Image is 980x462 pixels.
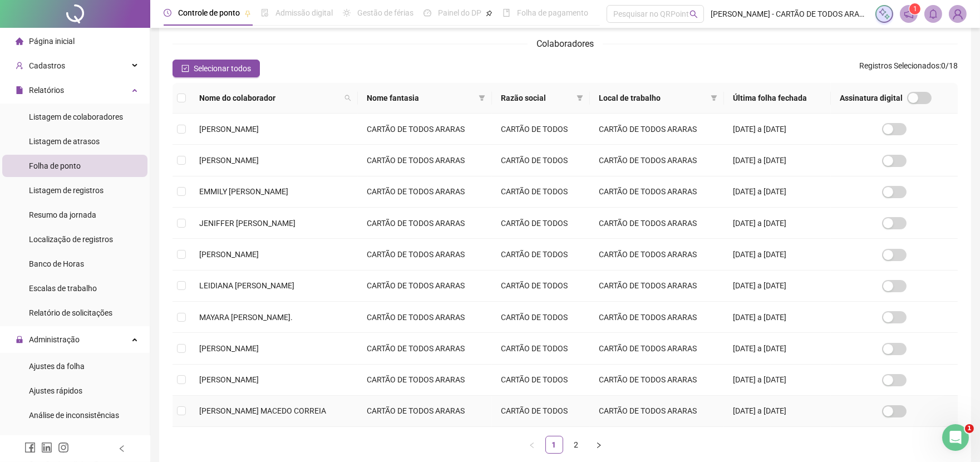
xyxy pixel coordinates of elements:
td: CARTÃO DE TODOS ARARAS [358,333,492,364]
img: sparkle-icon.fc2bf0ac1784a2077858766a79e2daf3.svg [878,8,890,20]
span: [PERSON_NAME] [199,375,259,384]
a: 1 [546,436,563,453]
span: search [690,10,698,18]
span: user-add [16,62,23,70]
iframe: Intercom live chat [942,424,969,451]
span: 1 [913,5,917,13]
span: search [344,95,351,101]
li: Página anterior [523,436,541,454]
span: file-done [261,9,269,17]
span: [PERSON_NAME] [199,156,259,165]
span: filter [577,95,583,101]
td: CARTÃO DE TODOS [492,271,590,302]
span: Relatório de solicitações [29,308,112,317]
td: CARTÃO DE TODOS ARARAS [358,396,492,427]
span: Localização de registros [29,235,113,244]
span: [PERSON_NAME] [199,344,259,353]
span: [PERSON_NAME] MACEDO CORREIA [199,406,326,415]
span: Banco de Horas [29,259,84,268]
span: EMMILY [PERSON_NAME] [199,187,288,196]
a: 2 [568,436,585,453]
span: Listagem de atrasos [29,137,100,146]
td: CARTÃO DE TODOS ARARAS [590,271,724,302]
td: CARTÃO DE TODOS ARARAS [590,208,724,239]
span: lock [16,336,23,343]
span: Listagem de colaboradores [29,112,123,121]
span: Resumo da jornada [29,210,96,219]
span: right [595,442,602,449]
span: Registros Selecionados [859,61,939,70]
td: [DATE] a [DATE] [724,396,830,427]
td: CARTÃO DE TODOS ARARAS [358,302,492,333]
span: Admissão digital [275,8,333,17]
span: sun [343,9,351,17]
span: Painel do DP [438,8,481,17]
span: Assinatura digital [840,92,903,104]
span: filter [708,90,720,106]
td: CARTÃO DE TODOS ARARAS [590,333,724,364]
span: Folha de ponto [29,161,81,170]
span: : 0 / 18 [859,60,958,77]
span: Local de trabalho [599,92,706,104]
td: [DATE] a [DATE] [724,302,830,333]
span: Nome do colaborador [199,92,340,104]
span: instagram [58,442,69,453]
span: left [118,445,126,453]
td: CARTÃO DE TODOS ARARAS [358,239,492,270]
td: [DATE] a [DATE] [724,176,830,208]
span: Controle de ponto [178,8,240,17]
span: Relatórios [29,86,64,95]
span: pushpin [486,10,493,17]
td: CARTÃO DE TODOS ARARAS [590,239,724,270]
td: CARTÃO DE TODOS ARARAS [358,208,492,239]
span: LEIDIANA [PERSON_NAME] [199,281,294,290]
td: CARTÃO DE TODOS ARARAS [358,176,492,208]
span: Razão social [501,92,572,104]
span: JENIFFER [PERSON_NAME] [199,219,296,228]
td: [DATE] a [DATE] [724,208,830,239]
img: 43281 [949,6,966,22]
li: Próxima página [590,436,608,454]
td: [DATE] a [DATE] [724,271,830,302]
td: [DATE] a [DATE] [724,145,830,176]
span: 1 [965,424,974,433]
td: CARTÃO DE TODOS ARARAS [358,114,492,145]
span: dashboard [423,9,431,17]
td: CARTÃO DE TODOS [492,114,590,145]
span: Página inicial [29,37,75,46]
span: facebook [24,442,36,453]
span: Listagem de registros [29,186,104,195]
td: CARTÃO DE TODOS ARARAS [358,145,492,176]
span: filter [479,95,485,101]
span: pushpin [244,10,251,17]
span: left [529,442,535,449]
span: [PERSON_NAME] [199,250,259,259]
span: Cadastros [29,61,65,70]
span: filter [711,95,717,101]
span: Ajustes da folha [29,362,85,371]
span: filter [574,90,585,106]
td: CARTÃO DE TODOS [492,396,590,427]
td: CARTÃO DE TODOS ARARAS [590,365,724,396]
span: home [16,37,23,45]
span: Ajustes rápidos [29,386,82,395]
span: check-square [181,65,189,72]
th: Última folha fechada [724,83,830,114]
td: CARTÃO DE TODOS [492,333,590,364]
button: Selecionar todos [173,60,260,77]
td: [DATE] a [DATE] [724,333,830,364]
td: [DATE] a [DATE] [724,114,830,145]
button: left [523,436,541,454]
span: Escalas de trabalho [29,284,97,293]
td: CARTÃO DE TODOS ARARAS [590,176,724,208]
td: CARTÃO DE TODOS ARARAS [358,365,492,396]
span: Administração [29,335,80,344]
span: [PERSON_NAME] - CARTÃO DE TODOS ARARAS [711,8,869,20]
td: CARTÃO DE TODOS [492,239,590,270]
span: MAYARA [PERSON_NAME]. [199,313,293,322]
button: right [590,436,608,454]
td: [DATE] a [DATE] [724,239,830,270]
span: Análise de inconsistências [29,411,119,420]
span: clock-circle [164,9,171,17]
span: Selecionar todos [194,62,251,75]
